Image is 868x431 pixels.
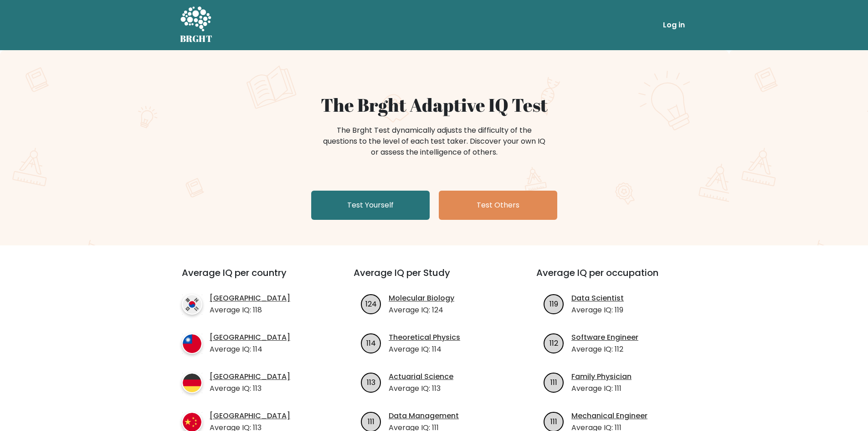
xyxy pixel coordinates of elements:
[180,33,213,44] h5: BRGHT
[550,416,557,426] text: 111
[180,4,213,47] a: BRGHT
[659,16,688,34] a: Log in
[536,267,697,289] h3: Average IQ per occupation
[550,338,558,348] text: 112
[389,332,460,343] a: Theoretical Physics
[320,125,548,158] div: The Brght Test dynamically adjusts the difficulty of the questions to the level of each test take...
[182,333,202,354] img: country
[210,371,290,382] a: [GEOGRAPHIC_DATA]
[365,298,377,309] text: 124
[439,191,557,220] a: Test Others
[210,344,290,355] p: Average IQ: 114
[389,383,453,394] p: Average IQ: 113
[368,416,375,426] text: 111
[210,305,290,316] p: Average IQ: 118
[389,410,459,421] a: Data Management
[182,373,202,393] img: country
[354,267,514,289] h3: Average IQ per Study
[571,410,647,421] a: Mechanical Engineer
[366,338,376,348] text: 114
[210,383,290,394] p: Average IQ: 113
[389,371,453,382] a: Actuarial Science
[210,293,290,304] a: [GEOGRAPHIC_DATA]
[571,332,638,343] a: Software Engineer
[571,344,638,355] p: Average IQ: 112
[389,344,460,355] p: Average IQ: 114
[389,305,454,316] p: Average IQ: 124
[182,267,321,289] h3: Average IQ per country
[550,298,558,309] text: 119
[311,191,430,220] a: Test Yourself
[571,383,632,394] p: Average IQ: 111
[389,293,454,304] a: Molecular Biology
[210,410,290,421] a: [GEOGRAPHIC_DATA]
[182,294,202,315] img: country
[571,293,624,304] a: Data Scientist
[367,377,375,387] text: 113
[210,332,290,343] a: [GEOGRAPHIC_DATA]
[212,94,657,116] h1: The Brght Adaptive IQ Test
[550,377,557,387] text: 111
[571,371,632,382] a: Family Physician
[571,305,624,316] p: Average IQ: 119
